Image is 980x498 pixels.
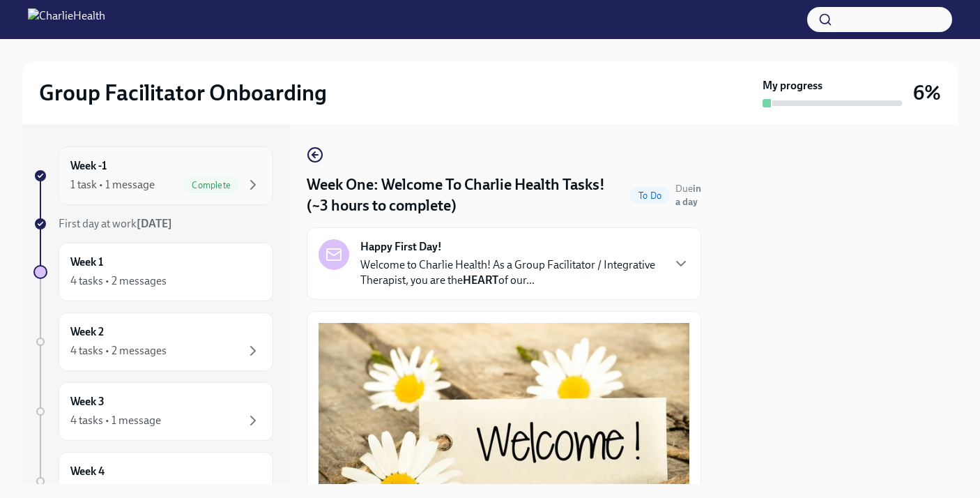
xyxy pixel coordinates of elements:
[70,177,155,193] div: 1 task • 1 message
[70,464,105,479] h6: Week 4
[33,216,273,232] a: First day at work[DATE]
[33,243,273,301] a: Week 14 tasks • 2 messages
[70,324,104,340] h6: Week 2
[913,80,941,105] h3: 6%
[70,413,161,428] div: 4 tasks • 1 message
[33,146,273,205] a: Week -11 task • 1 messageComplete
[463,273,498,287] strong: HEART
[70,343,167,359] div: 4 tasks • 2 messages
[33,312,273,371] a: Week 24 tasks • 2 messages
[675,183,701,208] span: Due
[59,217,172,230] span: First day at work
[70,255,103,270] h6: Week 1
[70,394,105,409] h6: Week 3
[675,183,701,208] strong: in a day
[630,190,670,201] span: To Do
[70,273,167,289] div: 4 tasks • 2 messages
[183,180,239,190] span: Complete
[70,158,107,174] h6: Week -1
[39,79,327,107] h2: Group Facilitator Onboarding
[675,182,701,209] span: September 9th, 2025 09:00
[360,257,661,288] p: Welcome to Charlie Health! As a Group Facilitator / Integrative Therapist, you are the of our...
[307,174,625,216] h4: Week One: Welcome To Charlie Health Tasks! (~3 hours to complete)
[137,217,172,230] strong: [DATE]
[763,78,822,93] strong: My progress
[28,8,105,31] img: CharlieHealth
[360,239,442,255] strong: Happy First Day!
[70,483,97,498] div: 1 task
[33,382,273,441] a: Week 34 tasks • 1 message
